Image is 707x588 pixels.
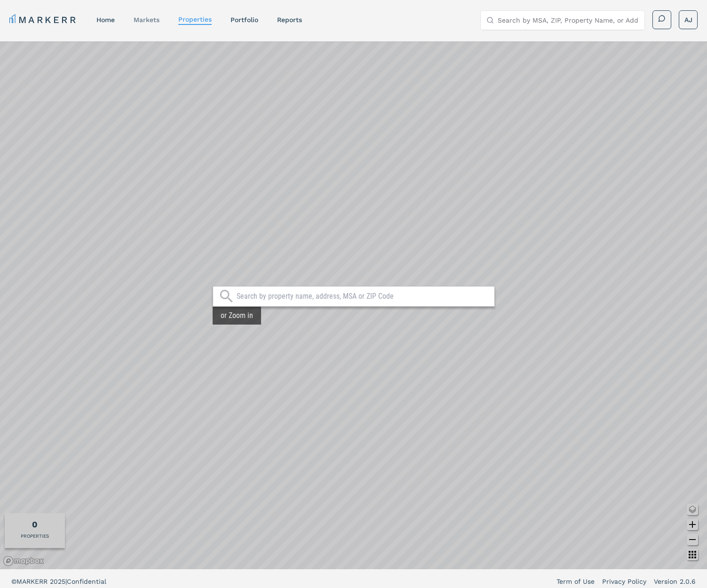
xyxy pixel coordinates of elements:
[96,16,115,24] a: home
[237,292,490,301] input: Search by property name, address, MSA or ZIP Code
[3,556,44,566] a: Mapbox logo
[687,504,698,515] button: Change style map button
[50,578,67,585] span: 2025 |
[11,578,16,585] span: ©
[134,16,159,24] a: markets
[213,307,261,325] div: or Zoom in
[498,11,639,30] input: Search by MSA, ZIP, Property Name, or Address
[687,519,698,530] button: Zoom in map button
[67,578,106,585] span: Confidential
[602,577,646,586] a: Privacy Policy
[21,532,49,540] div: PROPERTIES
[654,577,696,586] a: Version 2.0.6
[178,16,212,23] a: properties
[679,10,698,29] button: AJ
[687,534,698,545] button: Zoom out map button
[556,577,595,586] a: Term of Use
[32,518,38,531] div: Total of properties
[16,578,50,585] span: MARKERR
[687,549,698,560] button: Other options map button
[230,16,258,24] a: Portfolio
[9,13,78,26] a: MARKERR
[277,16,302,24] a: reports
[684,15,692,24] span: AJ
